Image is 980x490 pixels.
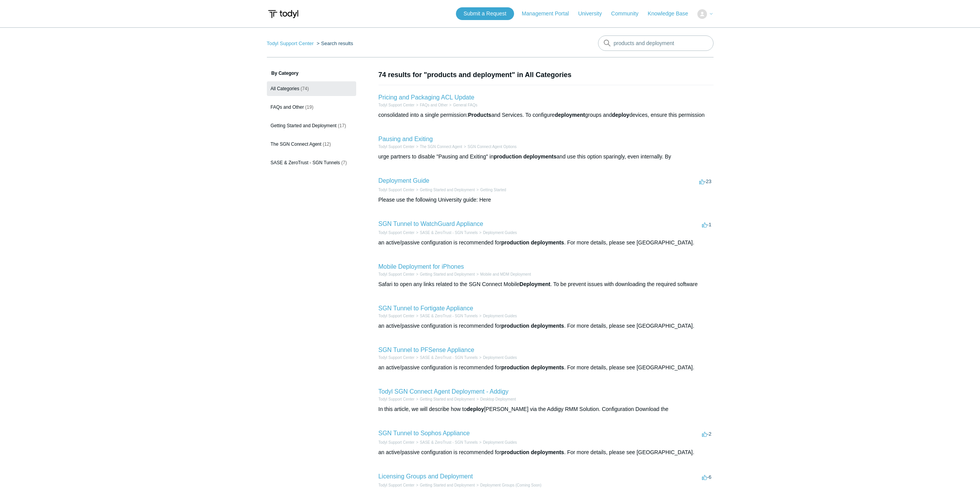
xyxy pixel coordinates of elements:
span: Getting Started and Deployment [271,123,337,128]
a: SGN Tunnel to WatchGuard Appliance [379,221,483,227]
a: Pausing and Exiting [379,136,433,142]
em: deployment [555,112,585,118]
li: Getting Started and Deployment [414,482,475,488]
li: Todyl Support Center [379,271,415,277]
li: Getting Started and Deployment [414,187,475,193]
li: Todyl Support Center [379,482,415,488]
a: Todyl Support Center [379,145,415,149]
div: Safari to open any links related to the SGN Connect Mobile . To be prevent issues with downloadin... [379,280,714,288]
em: production deployments [501,449,564,455]
a: Management Portal [522,10,576,18]
a: SGN Tunnel to PFSense Appliance [379,347,474,353]
a: Todyl Support Center [267,40,314,46]
a: Todyl Support Center [379,355,415,360]
div: urge partners to disable "Pausing and Exiting" in and use this option sparingly, even internally. By [379,153,714,161]
em: deploy [612,112,629,118]
a: Deployment Guides [483,440,517,445]
div: an active/passive configuration is recommended for . For more details, please see [GEOGRAPHIC_DATA]. [379,448,714,456]
span: -1 [702,222,712,227]
li: Todyl Support Center [379,144,415,150]
h1: 74 results for "products and deployment" in All Categories [379,70,714,80]
a: Todyl Support Center [379,231,415,235]
a: University [578,10,609,18]
li: Getting Started [475,187,506,193]
a: SASE & ZeroTrust - SGN Tunnels [420,440,477,445]
em: production deployments [501,323,564,329]
a: Getting Started and Deployment [420,272,475,276]
a: Todyl Support Center [379,272,415,276]
a: Deployment Groups (Coming Soon) [480,483,541,487]
li: Deployment Guides [478,439,517,445]
a: SGN Tunnel to Sophos Appliance [379,430,470,436]
li: Search results [315,40,353,46]
li: Deployment Guides [478,355,517,360]
div: consolidated into a single permission: and Services. To configure groups and devices, ensure this... [379,111,714,119]
span: -23 [699,178,712,184]
li: The SGN Connect Agent [414,144,462,150]
li: SASE & ZeroTrust - SGN Tunnels [414,355,477,360]
a: SASE & ZeroTrust - SGN Tunnels [420,355,477,360]
a: Getting Started and Deployment [420,397,475,401]
li: Todyl Support Center [379,355,415,360]
li: SASE & ZeroTrust - SGN Tunnels [414,230,477,236]
a: Getting Started and Deployment [420,483,475,487]
a: Submit a Request [456,7,514,20]
input: Search [598,35,714,51]
div: an active/passive configuration is recommended for . For more details, please see [GEOGRAPHIC_DATA]. [379,322,714,330]
a: FAQs and Other (19) [267,100,356,115]
img: Todyl Support Center Help Center home page [267,7,300,21]
span: FAQs and Other [271,104,304,110]
em: production deployments [501,239,564,246]
a: FAQs and Other [420,103,447,107]
li: Todyl Support Center [379,439,415,445]
li: Mobile and MDM Deployment [475,271,531,277]
em: Products [468,112,491,118]
a: Todyl Support Center [379,188,415,192]
em: production deployments [501,364,564,370]
li: SGN Connect Agent Options [462,144,516,150]
a: Mobile Deployment for iPhones [379,263,464,270]
a: Deployment Guides [483,355,517,360]
a: SASE & ZeroTrust - SGN Tunnels (7) [267,155,356,170]
li: Desktop Deployment [475,396,516,402]
a: Todyl Support Center [379,314,415,318]
span: -6 [702,474,712,480]
li: Todyl Support Center [379,230,415,236]
li: General FAQs [448,102,477,108]
a: SGN Connect Agent Options [467,145,516,149]
li: SASE & ZeroTrust - SGN Tunnels [414,313,477,319]
a: Todyl Support Center [379,397,415,401]
a: Getting Started and Deployment (17) [267,118,356,133]
a: Licensing Groups and Deployment [379,473,473,480]
span: SASE & ZeroTrust - SGN Tunnels [271,160,340,165]
span: (74) [301,86,309,91]
a: Todyl Support Center [379,483,415,487]
span: (17) [338,123,346,128]
a: The SGN Connect Agent (12) [267,137,356,152]
a: Deployment Guide [379,177,430,184]
li: Todyl Support Center [379,396,415,402]
a: SGN Tunnel to Fortigate Appliance [379,305,473,312]
a: Getting Started [480,188,506,192]
li: Todyl Support Center [379,313,415,319]
a: Mobile and MDM Deployment [480,272,531,276]
li: Deployment Groups (Coming Soon) [475,482,541,488]
span: (7) [341,160,347,165]
a: General FAQs [453,103,477,107]
span: All Categories [271,86,300,91]
a: Getting Started and Deployment [420,188,475,192]
span: (12) [323,141,331,147]
span: -2 [702,431,712,437]
span: The SGN Connect Agent [271,141,322,147]
div: In this article, we will describe how to [PERSON_NAME] via the Addigy RMM Solution. Configuration... [379,405,714,413]
h3: By Category [267,70,356,77]
a: Community [611,10,646,18]
a: SASE & ZeroTrust - SGN Tunnels [420,314,477,318]
div: Please use the following University guide: Here [379,196,714,204]
a: Deployment Guides [483,314,517,318]
li: FAQs and Other [414,102,447,108]
a: Todyl Support Center [379,440,415,445]
div: an active/passive configuration is recommended for . For more details, please see [GEOGRAPHIC_DATA]. [379,364,714,372]
a: Knowledge Base [648,10,696,18]
a: Todyl Support Center [379,103,415,107]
